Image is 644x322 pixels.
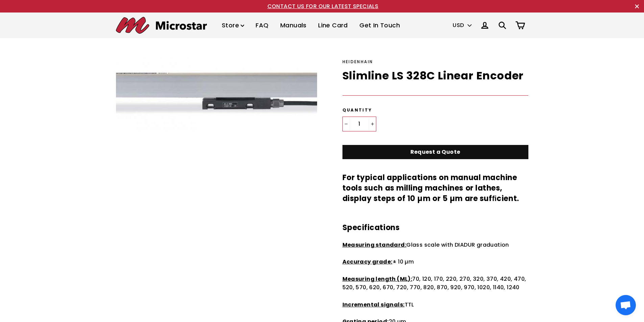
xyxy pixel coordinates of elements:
[616,295,636,315] a: Open chat
[342,275,528,292] p: 70, 120, 170, 220, 270, 320, 370, 420, 470, 520, 570, 620, 670, 720, 770, 820, 870, 920, 970, 102...
[369,117,376,131] button: Increase item quantity by one
[313,16,353,35] a: Line Card
[354,16,405,35] a: Get In Touch
[217,16,405,35] ul: Primary
[267,2,379,10] a: CONTACT US FOR OUR LATEST SPECIALS
[72,43,342,145] img: Heidenhain_LS300_0bdc64a7-e227-43d7-9641-2b3db4a425a0_1024x1024.jpg
[342,173,528,204] h3: For typical applications on manual machine tools such as milling machines or lathes, display step...
[217,16,249,35] a: Store
[342,241,528,249] p: Glass scale with DIADUR graduation
[116,17,207,34] img: Microstar Electronics
[342,223,528,233] h3: Specifications
[342,58,528,65] div: Heidenhain
[342,301,405,308] strong: Incremental signals:
[343,117,350,131] button: Reduce item quantity by one
[342,275,412,283] strong: Measuring length (ML):
[342,145,528,159] a: Request a Quote
[342,258,392,266] strong: Accuracy grade:
[343,117,376,131] input: quantity
[342,107,528,113] label: Quantity
[275,16,312,35] a: Manuals
[342,257,528,266] p: ± 10 µm
[251,16,273,35] a: FAQ
[342,68,528,83] h1: Slimline LS 328C Linear Encoder
[342,300,528,309] p: TTL
[342,241,407,249] strong: Measuring standard:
